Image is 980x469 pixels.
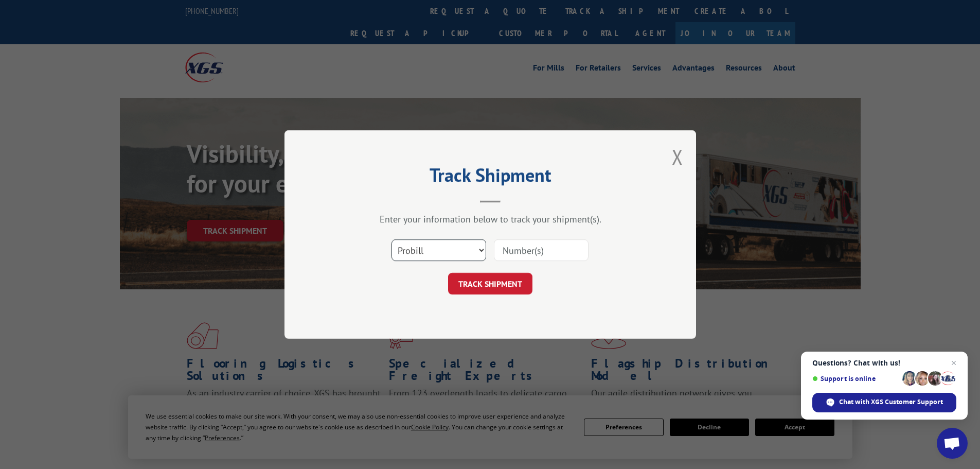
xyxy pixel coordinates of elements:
[448,273,532,294] button: TRACK SHIPMENT
[839,397,943,407] span: Chat with XGS Customer Support
[494,239,589,261] input: Number(s)
[336,213,645,225] div: Enter your information below to track your shipment(s).
[336,168,645,187] h2: Track Shipment
[812,393,956,412] div: Chat with XGS Customer Support
[812,359,956,367] span: Questions? Chat with us!
[948,357,960,369] span: Close chat
[672,143,683,170] button: Close modal
[937,428,968,459] div: Open chat
[812,375,899,383] span: Support is online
